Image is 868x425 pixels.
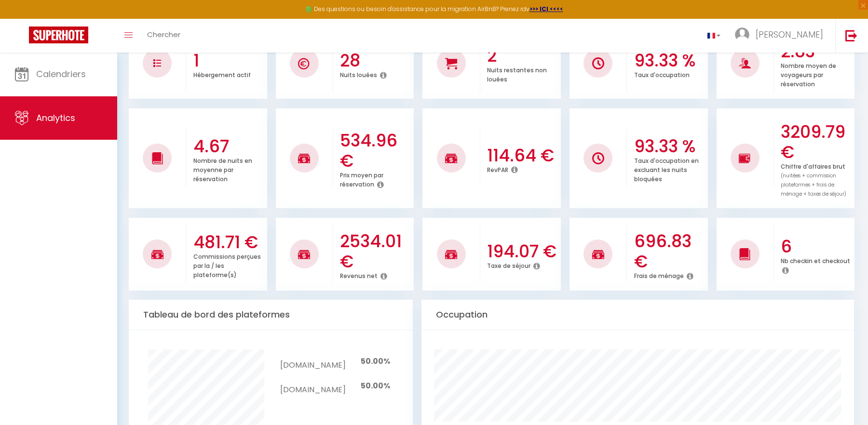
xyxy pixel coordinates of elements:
p: RevPAR [487,164,508,174]
span: Chercher [147,29,180,40]
h3: 2534.01 € [340,231,411,272]
h3: 3209.79 € [781,122,852,162]
h3: 4.67 [193,136,265,157]
p: Chiffre d'affaires brut [781,160,846,198]
p: Nuits restantes non louées [487,64,547,83]
img: Super Booking [29,27,88,43]
img: NO IMAGE [592,152,604,164]
span: 50.00% [361,380,390,391]
h3: 2 [487,46,558,66]
img: NO IMAGE [739,152,751,164]
a: ... [PERSON_NAME] [728,19,835,53]
p: Nuits louées [340,69,377,79]
p: Taux d'occupation [634,69,690,79]
p: Nb checkin et checkout [781,255,850,265]
h3: 93.33 % [634,51,705,71]
a: >>> ICI <<<< [529,5,563,13]
p: Hébergement actif [193,69,251,79]
h3: 1 [193,51,265,71]
h3: 194.07 € [487,241,558,262]
p: Frais de ménage [634,270,684,280]
span: 50.00% [361,356,390,367]
p: Taxe de séjour [487,260,530,270]
h3: 114.64 € [487,146,558,166]
span: Calendriers [36,68,86,80]
h3: 93.33 % [634,136,705,157]
p: Prix moyen par réservation [340,169,383,188]
h3: 6 [781,237,852,257]
p: Nombre moyen de voyageurs par réservation [781,60,836,88]
a: Chercher [140,19,188,53]
h3: 481.71 € [193,232,265,252]
img: logout [845,29,857,41]
img: NO IMAGE [153,59,161,67]
p: Taux d'occupation en excluant les nuits bloquées [634,155,699,183]
span: Analytics [36,112,75,124]
span: (nuitées + commission plateformes + frais de ménage + taxes de séjour) [781,172,846,198]
h3: 534.96 € [340,131,411,171]
td: [DOMAIN_NAME] [280,349,345,374]
h3: 28 [340,51,411,71]
td: [DOMAIN_NAME] [280,373,345,398]
div: Occupation [421,300,854,330]
div: Tableau de bord des plateformes [129,300,413,330]
img: ... [735,27,749,42]
span: [PERSON_NAME] [756,28,823,40]
p: Commissions perçues par la / les plateforme(s) [193,251,261,279]
p: Revenus net [340,270,378,280]
p: Nombre de nuits en moyenne par réservation [193,155,252,183]
h3: 696.83 € [634,231,705,272]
